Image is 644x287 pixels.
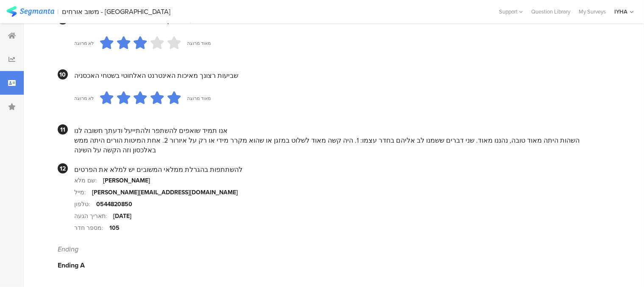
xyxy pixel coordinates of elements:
[527,8,574,16] a: Question Library
[74,71,604,80] div: שביעות רצונך מאיכות האינטרנט האלחוטי בשטחי האכסניה
[74,200,96,209] div: טלפון:
[6,6,54,17] img: segmanta logo
[58,69,68,80] div: 10
[574,8,610,16] a: My Surveys
[74,40,94,47] div: לא מרוצה
[92,188,238,197] div: [PERSON_NAME][EMAIL_ADDRESS][DOMAIN_NAME]
[187,95,211,102] div: מאוד מרוצה
[74,224,109,232] div: מספר חדר:
[74,126,604,135] div: אנו תמיד שואפים להשתפר ולהתייעל ודעתך חשובה לנו
[58,244,604,254] div: Ending
[74,135,604,155] div: השהות היתה מאוד טובה, נהננו מאוד. שני דברים ששמנו לב אליהם בחדר עצמו: 1. היה קשה מאוד לשלוט במזגן...
[62,8,171,16] div: משוב אורחים - [GEOGRAPHIC_DATA]
[103,176,150,185] div: [PERSON_NAME]
[109,224,120,232] div: 105
[58,124,68,135] div: 11
[58,7,59,17] div: |
[74,165,604,174] div: להשתתפות בהגרלת ממלאי המשובים יש למלא את הפרטים
[74,212,113,221] div: תאריך הגעה:
[96,200,132,209] div: 0544820850
[499,5,523,18] div: Support
[74,95,94,102] div: לא מרוצה
[58,260,604,270] div: Ending A
[74,176,103,185] div: שם מלא:
[614,8,627,16] div: IYHA
[187,40,211,47] div: מאוד מרוצה
[113,212,131,221] div: [DATE]
[58,163,68,174] div: 12
[74,188,92,197] div: מייל:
